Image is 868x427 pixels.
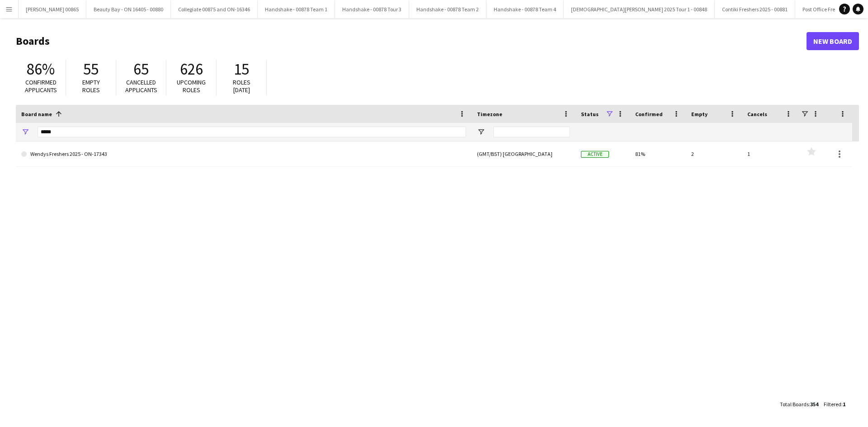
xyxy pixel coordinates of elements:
[477,111,502,117] span: Timezone
[824,401,841,408] span: Filtered
[747,111,767,117] span: Cancels
[21,128,29,136] button: Open Filter Menu
[477,128,485,136] button: Open Filter Menu
[686,141,742,166] div: 2
[691,111,708,117] span: Empty
[25,78,57,94] span: Confirmed applicants
[780,401,809,408] span: Total Boards
[125,78,157,94] span: Cancelled applicants
[177,78,206,94] span: Upcoming roles
[233,78,250,94] span: Roles [DATE]
[486,0,564,18] button: Handshake - 00878 Team 4
[82,78,100,94] span: Empty roles
[780,395,818,413] div: :
[810,401,818,408] span: 354
[843,401,845,408] span: 1
[171,0,258,18] button: Collegiate 00875 and ON-16346
[86,0,171,18] button: Beauty Bay - ON 16405 - 00880
[824,395,845,413] div: :
[21,141,466,167] a: Wendys Freshers 2025 - ON-17343
[409,0,486,18] button: Handshake - 00878 Team 2
[180,59,203,79] span: 626
[83,59,99,79] span: 55
[807,32,859,50] a: New Board
[21,111,52,117] span: Board name
[742,141,798,166] div: 1
[335,0,409,18] button: Handshake - 00878 Tour 3
[581,151,609,158] span: Active
[715,0,795,18] button: Contiki Freshers 2025 - 00881
[630,141,686,166] div: 81%
[581,111,599,117] span: Status
[133,59,149,79] span: 65
[564,0,715,18] button: [DEMOGRAPHIC_DATA][PERSON_NAME] 2025 Tour 1 - 00848
[472,141,576,166] div: (GMT/BST) [GEOGRAPHIC_DATA]
[234,59,249,79] span: 15
[19,0,86,18] button: [PERSON_NAME] 00865
[16,34,807,48] h1: Boards
[258,0,335,18] button: Handshake - 00878 Team 1
[27,59,55,79] span: 86%
[635,111,663,117] span: Confirmed
[493,127,570,137] input: Timezone Filter Input
[38,127,466,137] input: Board name Filter Input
